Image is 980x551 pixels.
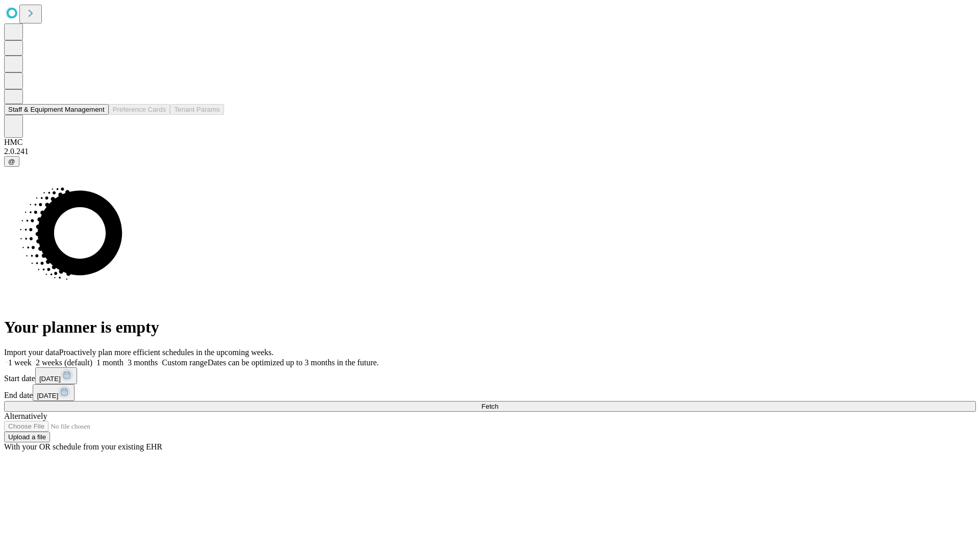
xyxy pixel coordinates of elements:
button: Fetch [4,401,976,412]
span: With your OR schedule from your existing EHR [4,442,162,451]
span: Proactively plan more efficient schedules in the upcoming weeks. [59,348,274,357]
span: 1 week [8,358,32,367]
div: Start date [4,367,976,384]
div: 2.0.241 [4,147,976,156]
span: Fetch [481,403,498,410]
button: Tenant Params [170,104,224,115]
span: Import your data [4,348,59,357]
button: @ [4,156,19,167]
span: [DATE] [39,375,61,383]
div: End date [4,384,976,401]
span: 1 month [96,358,124,367]
span: [DATE] [37,392,58,399]
span: 2 weeks (default) [36,358,92,367]
button: Upload a file [4,432,50,442]
button: [DATE] [35,367,77,384]
span: Custom range [162,358,207,367]
button: [DATE] [33,384,75,401]
button: Preference Cards [109,104,170,115]
span: 3 months [128,358,158,367]
span: Dates can be optimized up to 3 months in the future. [208,358,379,367]
span: @ [8,158,15,165]
div: HMC [4,138,976,147]
h1: Your planner is empty [4,318,976,337]
span: Alternatively [4,412,47,420]
button: Staff & Equipment Management [4,104,109,115]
